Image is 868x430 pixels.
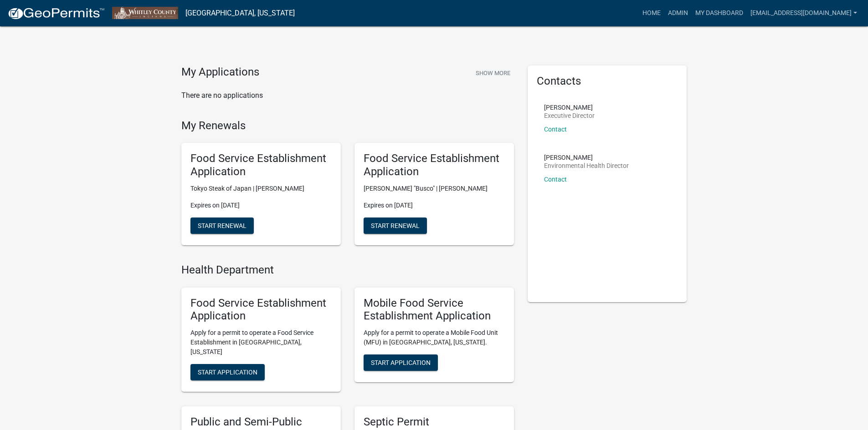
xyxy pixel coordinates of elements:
[181,66,259,79] h4: My Applications
[181,263,514,277] h4: Health Department
[198,222,247,229] span: Start Renewal
[371,359,431,366] span: Start Application
[472,66,514,81] button: Show More
[190,364,265,380] button: Start Application
[185,5,295,21] a: [GEOGRAPHIC_DATA], [US_STATE]
[544,104,595,111] p: [PERSON_NAME]
[190,184,332,193] p: Tokyo Steak of Japan | [PERSON_NAME]
[364,218,427,234] button: Start Renewal
[664,5,692,22] a: Admin
[364,201,505,210] p: Expires on [DATE]
[364,415,505,429] h5: Septic Permit
[181,90,514,101] p: There are no applications
[544,126,567,133] a: Contact
[190,328,332,357] p: Apply for a permit to operate a Food Service Establishment in [GEOGRAPHIC_DATA], [US_STATE]
[639,5,664,22] a: Home
[364,184,505,193] p: [PERSON_NAME] "Busco" | [PERSON_NAME]
[544,154,629,161] p: [PERSON_NAME]
[190,218,254,234] button: Start Renewal
[692,5,747,22] a: My Dashboard
[364,152,505,178] h5: Food Service Establishment Application
[190,297,332,323] h5: Food Service Establishment Application
[198,369,257,376] span: Start Application
[747,5,861,22] a: [EMAIL_ADDRESS][DOMAIN_NAME]
[190,152,332,178] h5: Food Service Establishment Application
[544,162,629,169] p: Environmental Health Director
[181,119,514,132] h4: My Renewals
[190,201,332,210] p: Expires on [DATE]
[544,176,567,183] a: Contact
[364,328,505,347] p: Apply for a permit to operate a Mobile Food Unit (MFU) in [GEOGRAPHIC_DATA], [US_STATE].
[544,112,595,119] p: Executive Director
[112,7,178,19] img: Whitley County, Indiana
[537,75,678,88] h5: Contacts
[364,354,438,371] button: Start Application
[364,297,505,323] h5: Mobile Food Service Establishment Application
[181,119,514,253] wm-registration-list-section: My Renewals
[371,222,420,229] span: Start Renewal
